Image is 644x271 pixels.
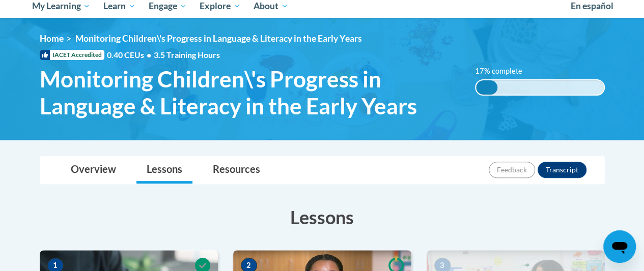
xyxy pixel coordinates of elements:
button: Feedback [489,162,535,178]
span: 0.40 CEUs [107,49,154,61]
h3: Lessons [40,204,605,230]
a: Overview [61,157,126,184]
a: Lessons [136,157,192,184]
iframe: Button to launch messaging window [603,230,636,263]
button: Transcript [538,162,586,178]
span: Monitoring Children\'s Progress in Language & Literacy in the Early Years [75,33,362,44]
label: 17% complete [475,66,534,77]
a: Home [40,33,64,44]
a: Resources [203,157,270,184]
div: 17% complete [476,80,498,95]
span: IACET Accredited [40,50,104,60]
span: Monitoring Children\'s Progress in Language & Literacy in the Early Years [40,66,460,119]
span: • [147,50,151,59]
span: En español [571,1,613,11]
span: 3.5 Training Hours [154,50,220,59]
